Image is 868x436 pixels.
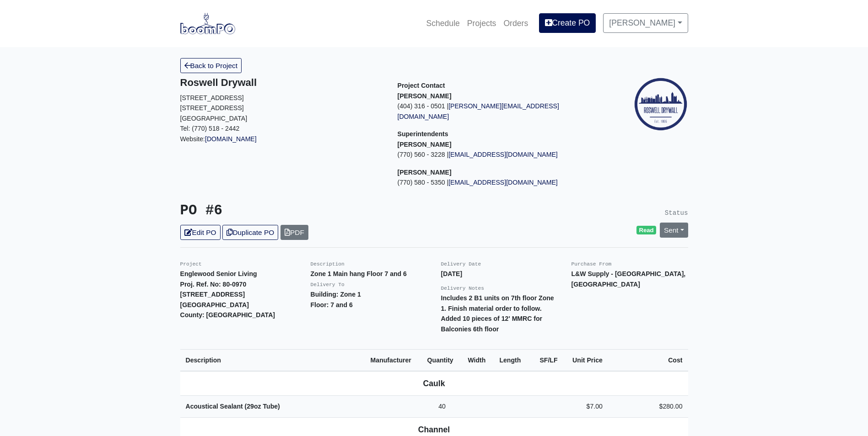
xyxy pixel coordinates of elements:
[398,82,445,89] span: Project Contact
[180,93,384,103] p: [STREET_ADDRESS]
[539,13,596,32] a: Create PO
[563,396,608,418] td: $7.00
[398,92,452,100] strong: [PERSON_NAME]
[603,13,688,32] a: [PERSON_NAME]
[180,77,384,89] h5: Roswell Drywall
[571,269,688,289] p: L&W Supply - [GEOGRAPHIC_DATA], [GEOGRAPHIC_DATA]
[398,130,448,138] span: Superintendents
[180,281,247,288] strong: Proj. Ref. No: 80-0970
[398,141,452,148] strong: [PERSON_NAME]
[365,349,422,371] th: Manufacturer
[180,270,257,277] strong: Englewood Senior Living
[180,123,384,134] p: Tel: (770) 518 - 2442
[500,13,532,33] a: Orders
[448,179,558,186] a: [EMAIL_ADDRESS][DOMAIN_NAME]
[423,379,445,388] b: Caulk
[571,261,612,267] small: Purchase From
[608,396,688,418] td: $280.00
[422,13,463,33] a: Schedule
[636,226,656,235] span: Read
[398,169,452,176] strong: [PERSON_NAME]
[311,301,353,308] strong: Floor: 7 and 6
[418,425,450,434] b: Channel
[180,202,427,219] h3: PO #6
[665,209,688,217] small: Status
[462,349,494,371] th: Width
[529,349,563,371] th: SF/LF
[180,225,221,240] a: Edit PO
[180,349,365,371] th: Description
[180,301,249,308] strong: [GEOGRAPHIC_DATA]
[398,102,559,120] a: [PERSON_NAME][EMAIL_ADDRESS][DOMAIN_NAME]
[205,135,257,143] a: [DOMAIN_NAME]
[180,113,384,124] p: [GEOGRAPHIC_DATA]
[398,101,601,122] p: (404) 316 - 0501 |
[311,282,345,287] small: Delivery To
[280,225,308,240] a: PDF
[222,225,278,240] a: Duplicate PO
[180,291,245,298] strong: [STREET_ADDRESS]
[398,177,601,188] p: (770) 580 - 5350 |
[494,349,529,371] th: Length
[311,261,345,267] small: Description
[186,403,280,410] strong: Acoustical Sealant (29oz Tube)
[180,261,202,267] small: Project
[311,291,361,298] strong: Building: Zone 1
[422,396,463,418] td: 40
[180,77,384,144] div: Website:
[311,270,407,277] strong: Zone 1 Main hang Floor 7 and 6
[180,58,242,73] a: Back to Project
[422,349,463,371] th: Quantity
[441,270,463,277] strong: [DATE]
[398,149,601,160] p: (770) 560 - 3228 |
[441,286,485,291] small: Delivery Notes
[180,13,235,34] img: boomPO
[660,223,688,238] a: Sent
[563,349,608,371] th: Unit Price
[441,294,554,333] strong: Includes 2 B1 units on 7th floor Zone 1. Finish material order to follow. Added 10 pieces of 12' ...
[180,311,275,319] strong: County: [GEOGRAPHIC_DATA]
[180,103,384,113] p: [STREET_ADDRESS]
[464,13,500,33] a: Projects
[441,261,481,267] small: Delivery Date
[608,349,688,371] th: Cost
[448,151,558,158] a: [EMAIL_ADDRESS][DOMAIN_NAME]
